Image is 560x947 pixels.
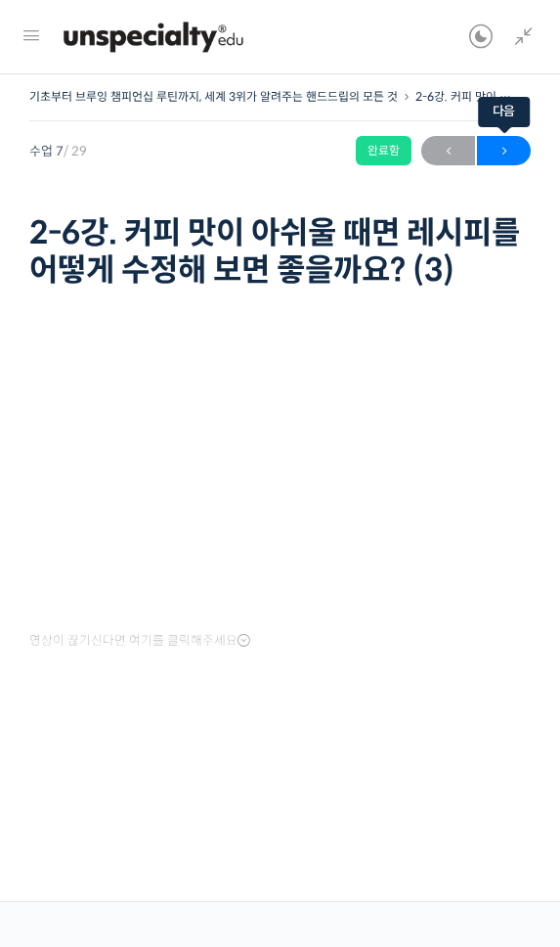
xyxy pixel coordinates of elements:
[477,138,531,164] span: →
[64,143,87,159] span: / 29
[421,138,475,164] span: ←
[29,89,398,104] a: 기초부터 브루잉 챔피언십 루틴까지, 세계 3위가 알려주는 핸드드립의 모든 것
[302,650,325,665] span: 설정
[179,651,202,666] span: 대화
[29,145,87,158] span: 수업 7
[129,620,252,669] a: 대화
[6,620,129,669] a: 홈
[29,214,531,290] h1: 2-6강. 커피 맛이 아쉬울 때면 레시피를 어떻게 수정해 보면 좋을까요? (3)
[356,136,411,165] div: 완료함
[477,136,531,165] a: 다음→
[29,633,250,649] span: 영상이 끊기신다면 여기를 클릭해주세요
[62,650,73,665] span: 홈
[252,620,375,669] a: 설정
[421,136,475,165] a: ←이전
